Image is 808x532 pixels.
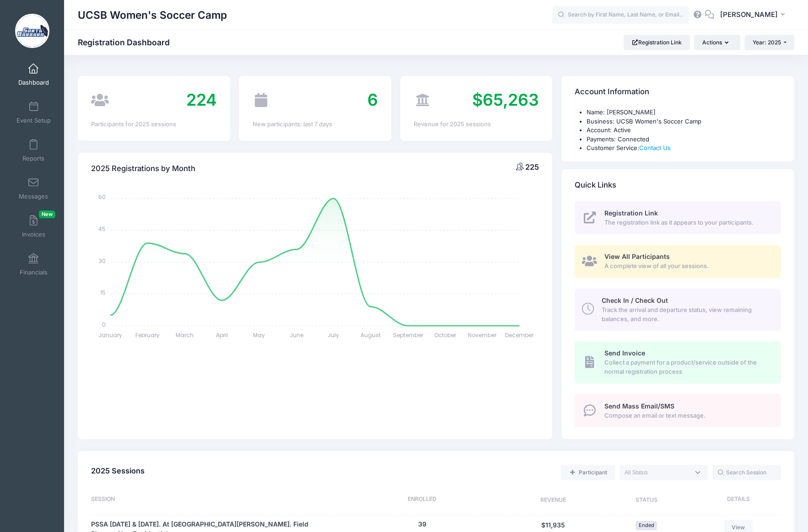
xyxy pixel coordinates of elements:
[744,35,794,50] button: Year: 2025
[587,135,781,144] li: Payments: Connected
[639,144,671,151] a: Contact Us
[393,331,424,339] tspan: September
[604,262,770,271] span: A complete view of all your sessions.
[604,402,674,410] span: Send Mass Email/SMS
[468,331,497,339] tspan: November
[98,225,106,233] tspan: 45
[339,495,505,506] div: Enrolled
[135,331,160,339] tspan: February
[624,35,690,50] a: Registration Link
[575,341,781,383] a: Send Invoice Collect a payment for a product/service outside of the normal registration process
[102,320,106,328] tspan: 0
[561,465,615,480] a: Add a new manual registration
[12,59,55,91] a: Dashboard
[39,210,55,218] span: New
[15,14,49,48] img: UCSB Women's Soccer Camp
[575,172,616,198] h4: Quick Links
[12,97,55,129] a: Event Setup
[472,90,539,110] span: $65,263
[575,394,781,427] a: Send Mass Email/SMS Compose an email or text message.
[16,117,51,124] span: Event Setup
[636,521,657,530] span: Ended
[691,495,781,506] div: Details
[98,193,106,201] tspan: 60
[604,209,658,217] span: Registration Link
[552,6,689,24] input: Search by First Name, Last Name, or Email...
[253,331,265,339] tspan: May
[587,144,781,153] li: Customer Service:
[253,120,378,129] div: New participants: last 7 days
[367,90,378,110] span: 6
[18,79,49,86] span: Dashboard
[712,465,781,480] input: Search Session
[78,38,178,47] h1: Registration Dashboard
[91,156,195,182] h4: 2025 Registrations by Month
[328,331,339,339] tspan: July
[19,193,48,200] span: Messages
[604,411,770,420] span: Compose an email or text message.
[12,172,55,204] a: Messages
[176,331,194,339] tspan: March
[625,468,689,477] textarea: Search
[22,155,44,162] span: Reports
[434,331,457,339] tspan: October
[575,245,781,278] a: View All Participants A complete view of all your sessions.
[602,495,691,506] div: Status
[604,218,770,227] span: The registration link as it appears to your participants.
[587,108,781,117] li: Name: [PERSON_NAME]
[91,120,216,129] div: Participants for 2025 sessions
[99,257,106,264] tspan: 30
[100,289,106,296] tspan: 15
[575,289,781,331] a: Check In / Check Out Track the arrival and departure status, view remaining balances, and more.
[694,35,740,50] button: Actions
[604,253,670,260] span: View All Participants
[12,134,55,167] a: Reports
[186,90,217,110] span: 224
[575,201,781,235] a: Registration Link The registration link as it appears to your participants.
[587,117,781,126] li: Business: UCSB Women's Soccer Camp
[91,466,145,475] span: 2025 Sessions
[12,248,55,280] a: Financials
[575,79,649,105] h4: Account Information
[506,331,534,339] tspan: December
[587,126,781,135] li: Account: Active
[604,349,645,357] span: Send Invoice
[12,210,55,242] a: InvoicesNew
[361,331,381,339] tspan: August
[216,331,228,339] tspan: April
[720,10,778,20] span: [PERSON_NAME]
[525,162,539,172] span: 225
[418,520,426,529] button: 39
[290,331,303,339] tspan: June
[602,296,668,304] span: Check In / Check Out
[91,495,339,506] div: Session
[78,5,227,26] h1: UCSB Women's Soccer Camp
[20,269,48,276] span: Financials
[22,231,45,238] span: Invoices
[604,358,770,376] span: Collect a payment for a product/service outside of the normal registration process
[602,306,770,323] span: Track the arrival and departure status, view remaining balances, and more.
[98,331,122,339] tspan: January
[505,495,602,506] div: Revenue
[753,39,781,46] span: Year: 2025
[414,120,539,129] div: Revenue for 2025 sessions
[714,5,794,26] button: [PERSON_NAME]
